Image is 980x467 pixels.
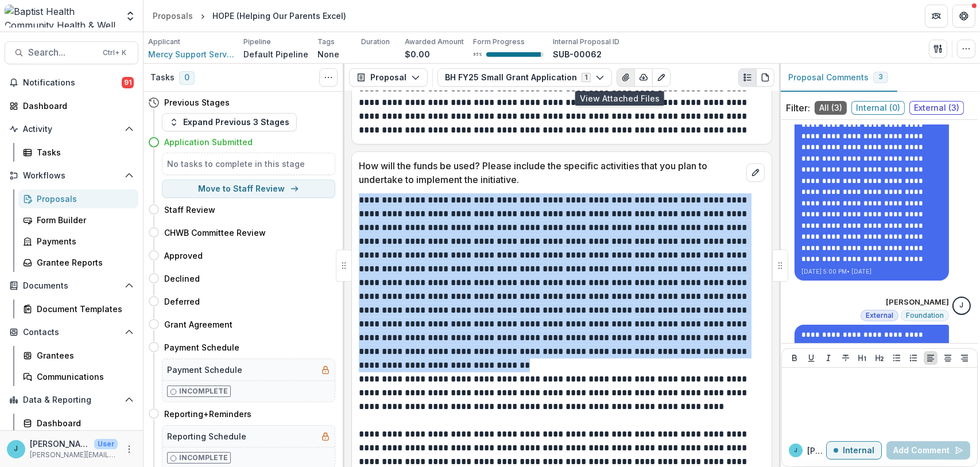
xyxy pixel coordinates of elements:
[122,442,136,456] button: More
[839,351,853,365] button: Strike
[23,328,120,337] span: Contacts
[18,414,138,433] a: Dashboard
[866,312,893,320] span: External
[909,101,964,115] span: External ( 3 )
[164,273,200,285] h4: Declined
[952,5,975,28] button: Get Help
[167,430,246,442] h5: Reporting Schedule
[5,41,138,64] button: Search...
[37,256,129,268] div: Grantee Reports
[164,250,203,262] h4: Approved
[37,146,129,158] div: Tasks
[5,277,138,295] button: Open Documents
[886,297,949,308] p: [PERSON_NAME]
[652,68,671,87] button: Edit as form
[5,120,138,138] button: Open Activity
[958,351,971,365] button: Align Right
[18,189,138,208] a: Proposals
[148,48,234,60] a: Mercy Support Services
[37,303,129,315] div: Document Templates
[122,5,138,28] button: Open entity switcher
[23,281,120,291] span: Documents
[779,64,897,92] button: Proposal Comments
[855,351,869,365] button: Heading 1
[179,71,195,85] span: 0
[826,441,882,460] button: Internal
[756,68,774,87] button: PDF view
[18,299,138,318] a: Document Templates
[941,351,955,365] button: Align Center
[14,445,18,453] div: Jennifer
[37,371,129,383] div: Communications
[37,193,129,205] div: Proposals
[164,96,230,108] h4: Previous Stages
[167,158,330,170] h5: No tasks to complete in this stage
[30,450,118,460] p: [PERSON_NAME][EMAIL_ADDRESS][PERSON_NAME][DOMAIN_NAME]
[18,253,138,272] a: Grantee Reports
[179,386,228,396] p: Incomplete
[23,100,129,112] div: Dashboard
[148,7,351,24] nav: breadcrumb
[167,364,242,376] h5: Payment Schedule
[5,166,138,185] button: Open Workflows
[886,441,970,460] button: Add Comment
[873,351,886,365] button: Heading 2
[890,351,904,365] button: Bullet List
[361,37,390,47] p: Duration
[788,351,801,365] button: Bold
[23,171,120,181] span: Workflows
[28,47,96,58] span: Search...
[843,446,874,456] p: Internal
[18,367,138,386] a: Communications
[405,48,430,60] p: $0.00
[801,267,942,276] p: [DATE] 5:00 PM • [DATE]
[164,136,253,148] h4: Application Submitted
[807,445,826,457] p: [PERSON_NAME]
[925,5,948,28] button: Partners
[5,96,138,115] a: Dashboard
[164,318,233,330] h4: Grant Agreement
[553,48,602,60] p: SUB-00062
[164,227,266,239] h4: CHWB Committee Review
[18,232,138,251] a: Payments
[243,37,271,47] p: Pipeline
[179,453,228,463] p: Incomplete
[37,235,129,247] div: Payments
[794,447,797,453] div: Jennifer
[473,37,525,47] p: Form Progress
[122,77,134,88] span: 91
[317,48,339,60] p: None
[815,101,847,115] span: All ( 3 )
[100,46,129,59] div: Ctrl + K
[746,164,765,182] button: edit
[162,180,335,198] button: Move to Staff Review
[924,351,938,365] button: Align Left
[5,73,138,92] button: Notifications91
[37,417,129,429] div: Dashboard
[37,349,129,361] div: Grantees
[822,351,835,365] button: Italicize
[18,211,138,229] a: Form Builder
[5,5,118,28] img: Baptist Health Community Health & Well Being logo
[164,204,215,216] h4: Staff Review
[473,50,482,59] p: 95 %
[148,37,180,47] p: Applicant
[23,124,120,134] span: Activity
[18,143,138,162] a: Tasks
[162,113,297,131] button: Expand Previous 3 Stages
[23,78,122,88] span: Notifications
[148,7,197,24] a: Proposals
[30,438,90,450] p: [PERSON_NAME]
[243,48,308,60] p: Default Pipeline
[907,351,920,365] button: Ordered List
[349,68,428,87] button: Proposal
[738,68,757,87] button: Plaintext view
[37,214,129,226] div: Form Builder
[164,341,239,353] h4: Payment Schedule
[164,408,251,420] h4: Reporting+Reminders
[5,391,138,409] button: Open Data & Reporting
[405,37,464,47] p: Awarded Amount
[437,68,612,87] button: BH FY25 Small Grant Application1
[212,10,346,22] div: HOPE (Helping Our Parents Excel)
